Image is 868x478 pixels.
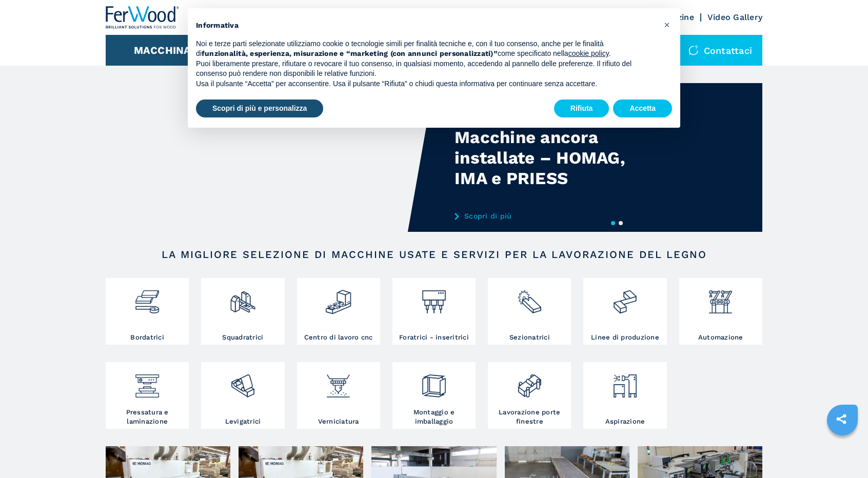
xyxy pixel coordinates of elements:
h3: Pressatura e laminazione [108,408,186,426]
a: Scopri di più [455,212,656,220]
button: 2 [619,221,623,225]
img: lavorazione_porte_finestre_2.png [516,365,543,400]
button: Macchinari [134,44,202,56]
img: montaggio_imballaggio_2.png [420,365,447,400]
button: 1 [611,221,615,225]
img: bordatrici_1.png [133,281,161,315]
strong: funzionalità, esperienza, misurazione e “marketing (con annunci personalizzati)” [202,49,498,57]
img: sezionatrici_2.png [516,281,543,315]
button: Chiudi questa informativa [659,16,675,33]
a: cookie policy [568,49,609,57]
img: Ferwood [106,6,180,29]
h2: LA MIGLIORE SELEZIONE DI MACCHINE USATE E SERVIZI PER LA LAVORAZIONE DEL LEGNO [139,248,729,261]
p: Usa il pulsante “Accetta” per acconsentire. Usa il pulsante “Rifiuta” o chiudi questa informativa... [196,79,656,89]
a: Pressatura e laminazione [106,362,189,429]
h3: Linee di produzione [591,333,659,342]
a: Linee di produzione [583,278,666,345]
a: Verniciatura [297,362,380,429]
a: Bordatrici [106,278,189,345]
h3: Sezionatrici [509,333,550,342]
button: Rifiuta [554,99,609,118]
img: aspirazione_1.png [611,365,639,400]
span: × [664,18,670,31]
h3: Aspirazione [605,417,645,426]
h3: Lavorazione porte finestre [490,408,568,426]
h3: Verniciatura [318,417,359,426]
p: Puoi liberamente prestare, rifiutare o revocare il tuo consenso, in qualsiasi momento, accedendo ... [196,59,656,79]
button: Accetta [613,99,672,118]
a: sharethis [828,406,854,432]
a: Lavorazione porte finestre [488,362,571,429]
img: levigatrici_2.png [229,365,257,400]
a: Montaggio e imballaggio [392,362,476,429]
a: Automazione [679,278,762,345]
a: Sezionatrici [488,278,571,345]
img: pressa-strettoia.png [133,365,161,400]
h3: Automazione [698,333,743,342]
a: Video Gallery [707,12,762,22]
a: Levigatrici [201,362,284,429]
h3: Levigatrici [225,417,261,426]
button: Scopri di più e personalizza [196,99,323,118]
p: Noi e terze parti selezionate utilizziamo cookie o tecnologie simili per finalità tecniche e, con... [196,39,656,59]
a: Squadratrici [201,278,284,345]
a: Foratrici - inseritrici [392,278,476,345]
h2: Informativa [196,21,656,31]
div: Contattaci [678,35,763,66]
h3: Centro di lavoro cnc [304,333,373,342]
img: linee_di_produzione_2.png [611,281,639,315]
img: automazione.png [707,281,734,315]
img: Contattaci [688,45,699,55]
a: Centro di lavoro cnc [297,278,380,345]
a: Aspirazione [583,362,666,429]
img: foratrici_inseritrici_2.png [420,281,447,315]
h3: Montaggio e imballaggio [395,408,473,426]
iframe: Chat [824,432,860,470]
img: verniciatura_1.png [325,365,352,400]
h3: Foratrici - inseritrici [399,333,469,342]
h3: Squadratrici [222,333,263,342]
img: centro_di_lavoro_cnc_2.png [325,281,352,315]
h3: Bordatrici [130,333,164,342]
video: Your browser does not support the video tag. [106,83,434,232]
img: squadratrici_2.png [229,281,257,315]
